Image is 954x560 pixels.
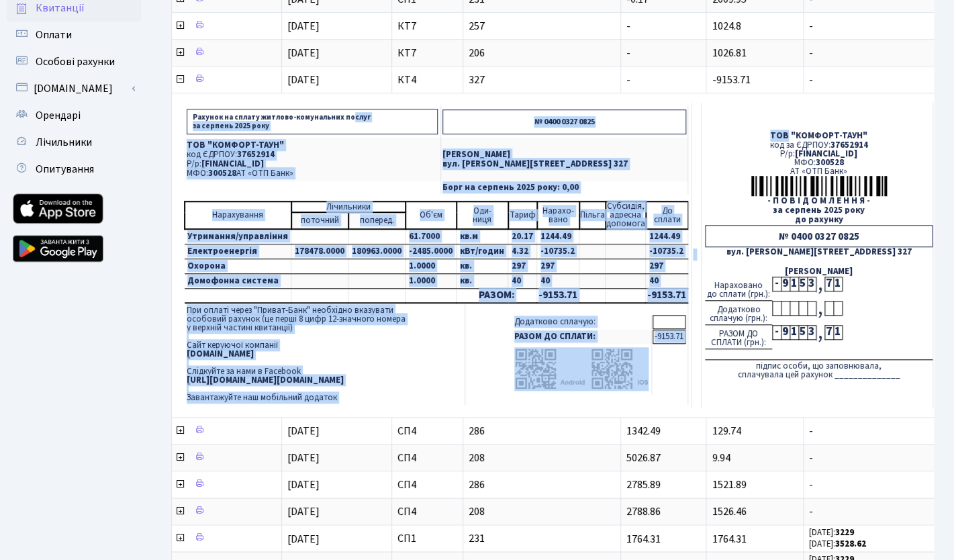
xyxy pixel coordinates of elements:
span: 5026.87 [626,451,661,465]
div: 5 [798,277,807,291]
td: -2485.0000 [406,244,457,259]
td: Електроенергія [185,244,291,259]
span: [FINANCIAL_ID] [201,158,264,170]
span: [DATE] [287,477,320,492]
span: 1026.81 [712,46,746,60]
span: 37652914 [237,148,275,160]
span: 300528 [208,167,236,179]
span: 37652914 [830,139,868,151]
td: 40 [646,274,688,289]
span: 1024.8 [712,19,741,34]
span: Лічильники [36,135,92,150]
td: кв. [457,259,508,274]
td: Нарахування [185,201,291,229]
div: 5 [798,325,807,340]
p: [PERSON_NAME] [442,150,686,159]
span: 208 [469,453,615,463]
span: 9.94 [712,451,730,465]
div: 7 [824,277,833,291]
div: 1 [790,325,798,340]
td: При оплаті через "Приват-Банк" необхідно вказувати особовий рахунок (це перші 8 цифр 12-значного ... [184,304,465,405]
p: МФО: АТ «ОТП Банк» [187,169,438,178]
span: 208 [469,506,615,517]
p: вул. [PERSON_NAME][STREET_ADDRESS] 327 [442,160,686,169]
span: 1342.49 [626,424,661,438]
td: Лічильники [291,201,406,212]
span: Квитанції [36,1,85,15]
span: 129.74 [712,424,741,438]
p: Рахунок на сплату житлово-комунальних послуг за серпень 2025 року [187,109,438,134]
a: [DOMAIN_NAME] [7,75,141,102]
span: -9153.71 [712,73,750,87]
td: -9153.71 [646,289,688,303]
div: за серпень 2025 року [705,206,933,215]
td: кВт/годин [457,244,508,259]
div: [PERSON_NAME] [705,267,933,276]
td: Субсидія, адресна допомога [606,201,646,229]
span: - [809,21,937,32]
td: 178478.0000 [291,244,348,259]
div: підпис особи, що заповнювала, сплачувала цей рахунок ______________ [705,359,933,379]
span: 1764.31 [626,531,661,546]
div: - [772,325,781,340]
b: 3528.62 [835,538,866,550]
td: Охорона [185,259,291,274]
td: 40 [537,274,579,289]
td: поперед. [348,212,406,229]
span: [DATE] [287,531,320,546]
div: ТОВ "КОМФОРТ-ТАУН" [705,132,933,140]
a: Оплати [7,21,141,48]
div: Р/р: [705,150,933,158]
b: [DOMAIN_NAME] [187,348,254,360]
td: 297 [508,259,537,274]
span: 257 [469,21,615,32]
td: До cплати [646,201,688,229]
span: - [809,506,937,517]
span: [DATE] [287,504,320,519]
span: - [626,19,630,34]
span: 206 [469,48,615,58]
p: № 0400 0327 0825 [442,109,686,134]
b: [URL][DOMAIN_NAME][DOMAIN_NAME] [187,374,344,386]
td: РАЗОМ: [457,289,537,303]
span: СП4 [397,506,457,517]
td: 1244.49 [537,229,579,244]
span: 327 [469,75,615,85]
div: 3 [807,277,816,291]
td: -10735.2 [646,244,688,259]
td: Тариф [508,201,537,229]
span: СП4 [397,479,457,490]
div: , [816,325,824,340]
span: 2788.86 [626,504,661,519]
a: Опитування [7,156,141,183]
p: Борг на серпень 2025 року: 0,00 [442,183,686,192]
td: 1.0000 [406,259,457,274]
td: Об'єм [406,201,457,229]
div: 1 [790,277,798,291]
div: 7 [824,325,833,340]
div: код за ЄДРПОУ: [705,141,933,150]
span: - [809,48,937,58]
td: РАЗОМ ДО СПЛАТИ: [512,330,652,344]
td: 4.32 [508,244,537,259]
a: Орендарі [7,102,141,129]
div: 1 [833,325,842,340]
span: СП1 [397,533,457,544]
td: -10735.2 [537,244,579,259]
div: , [816,277,824,292]
span: [DATE] [287,46,320,60]
td: кв. [457,274,508,289]
span: [FINANCIAL_ID] [795,148,857,160]
span: 286 [469,479,615,490]
span: [DATE] [287,73,320,87]
td: кв.м [457,229,508,244]
a: Особові рахунки [7,48,141,75]
div: 3 [807,325,816,340]
p: Р/р: [187,160,438,169]
td: Утримання/управління [185,229,291,244]
td: Додатково сплачую: [512,315,652,329]
div: Додатково сплачую (грн.): [705,301,772,325]
span: 1521.89 [712,477,746,492]
div: 9 [781,325,790,340]
span: 286 [469,426,615,436]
